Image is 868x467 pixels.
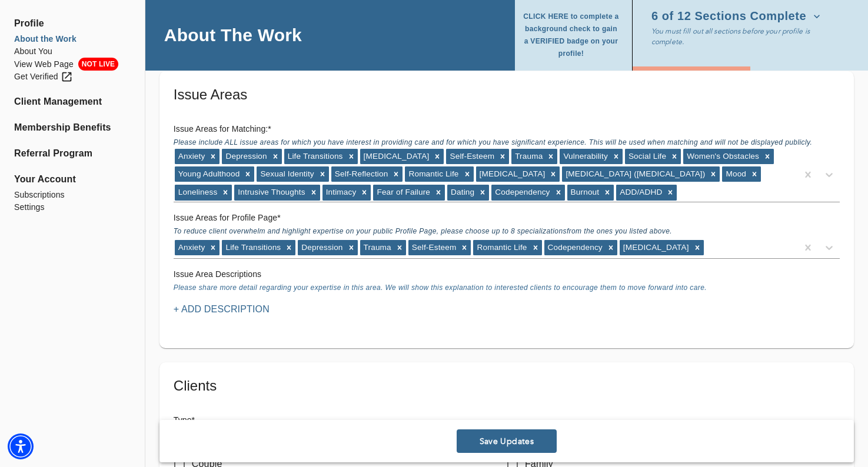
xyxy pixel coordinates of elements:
a: Subscriptions [14,189,131,201]
div: Trauma [360,240,393,255]
span: Please share more detail regarding your expertise in this area. We will show this explanation to ... [174,283,707,292]
div: Dating [447,185,476,200]
div: Self-Esteem [446,149,496,164]
div: [MEDICAL_DATA] [360,149,431,164]
span: Your Account [14,172,131,186]
div: Get Verified [14,71,73,83]
div: Self-Reflection [331,166,390,182]
a: Membership Benefits [14,121,131,135]
div: Social Life [625,149,668,164]
span: To reduce client overwhelm and highlight expertise on your public Profile Page, please choose up ... [174,227,672,238]
a: About You [14,45,131,58]
a: Referral Program [14,146,131,161]
div: Romantic Life [473,240,528,255]
div: Women's Obstacles [683,149,761,164]
div: Accessibility Menu [8,433,34,459]
div: Intimacy [322,185,358,200]
div: Fear of Failure [373,185,432,200]
h5: Clients [174,376,840,395]
span: Save Updates [461,436,552,447]
li: View Web Page [14,58,131,71]
a: Settings [14,201,131,214]
div: ADD/ADHD [616,185,664,200]
div: Life Transitions [284,149,345,164]
div: Anxiety [175,240,207,255]
div: Anxiety [175,149,207,164]
span: NOT LIVE [78,58,118,71]
div: [MEDICAL_DATA] [620,240,691,255]
div: Self-Esteem [408,240,458,255]
div: Trauma [511,149,544,164]
span: Please include ALL issue areas for which you have interest in providing care and for which you ha... [174,138,812,149]
div: Sexual Identity [257,166,315,182]
div: Mood [722,166,748,182]
div: Codependency [544,240,604,255]
div: Young Adulthood [175,166,242,182]
h6: Type * [174,414,840,427]
span: Profile [14,16,131,31]
a: Client Management [14,95,131,109]
div: Intrusive Thoughts [234,185,307,200]
button: CLICK HERE to complete a background check to gain a VERIFIED badge on your profile! [522,7,625,64]
div: Burnout [567,185,601,200]
p: You must fill out all sections before your profile is complete. [651,26,835,47]
button: + Add Description [169,299,274,320]
div: Life Transitions [222,240,282,255]
div: Loneliness [175,185,220,200]
span: 6 of 12 Sections Complete [651,11,820,22]
h6: Issue Areas for Profile Page * [174,212,840,225]
div: [MEDICAL_DATA] [476,166,547,182]
div: Codependency [491,185,551,200]
a: Get Verified [14,71,131,83]
button: 6 of 12 Sections Complete [651,7,825,26]
h4: About The Work [164,24,302,46]
div: Vulnerability [560,149,610,164]
p: + Add Description [174,302,270,316]
div: Depression [298,240,344,255]
div: [MEDICAL_DATA] ([MEDICAL_DATA]) [562,166,707,182]
h6: Issue Area Descriptions [174,268,840,281]
h5: Issue Areas [174,85,840,104]
button: Save Updates [457,429,557,453]
span: CLICK HERE to complete a background check to gain a VERIFIED badge on your profile! [522,11,620,60]
a: About the Work [14,33,131,45]
div: Depression [222,149,268,164]
h6: Issue Areas for Matching: * [174,123,840,136]
div: Romantic Life [405,166,460,182]
a: View Web PageNOT LIVE [14,58,131,71]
